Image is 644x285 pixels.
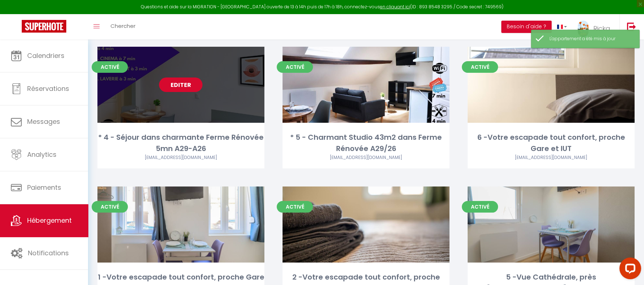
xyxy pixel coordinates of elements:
div: * 5 - Charmant Studio 43m2 dans Ferme Rénovée A29/26 [283,132,449,155]
a: Editer [159,217,202,232]
a: Editer [344,217,388,232]
span: Activé [92,61,128,73]
a: Editer [529,77,573,92]
div: Airbnb [283,154,449,161]
div: * 4 - Séjour dans charmante Ferme Rénovée 5mn A29-A26 [97,132,264,155]
a: Editer [529,217,573,232]
span: Activé [462,61,498,73]
span: Calendriers [27,51,64,60]
span: Réservations [27,84,69,93]
span: Notifications [28,248,69,257]
a: en cliquant ici [380,4,410,10]
span: Chercher [110,22,135,30]
span: Activé [277,201,313,213]
a: ... Ricka [572,14,619,39]
button: Besoin d'aide ? [501,21,552,33]
div: 6 -Votre escapade tout confort, proche Gare et IUT [468,132,635,155]
span: Activé [277,61,313,73]
span: Hébergement [27,216,72,225]
span: Paiements [27,183,61,192]
iframe: LiveChat chat widget [614,255,644,285]
a: Editer [344,77,388,92]
img: logout [627,22,636,31]
a: Chercher [105,14,141,39]
div: Airbnb [468,154,635,161]
a: Editer [159,77,202,92]
div: L'appartement a été mis à jour [549,35,632,42]
img: ... [578,21,589,37]
span: Analytics [27,150,57,159]
div: Airbnb [97,154,264,161]
span: Messages [27,117,60,126]
span: Ricka [593,24,610,33]
span: Activé [462,201,498,213]
span: Activé [92,201,128,213]
img: Super Booking [22,20,66,33]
